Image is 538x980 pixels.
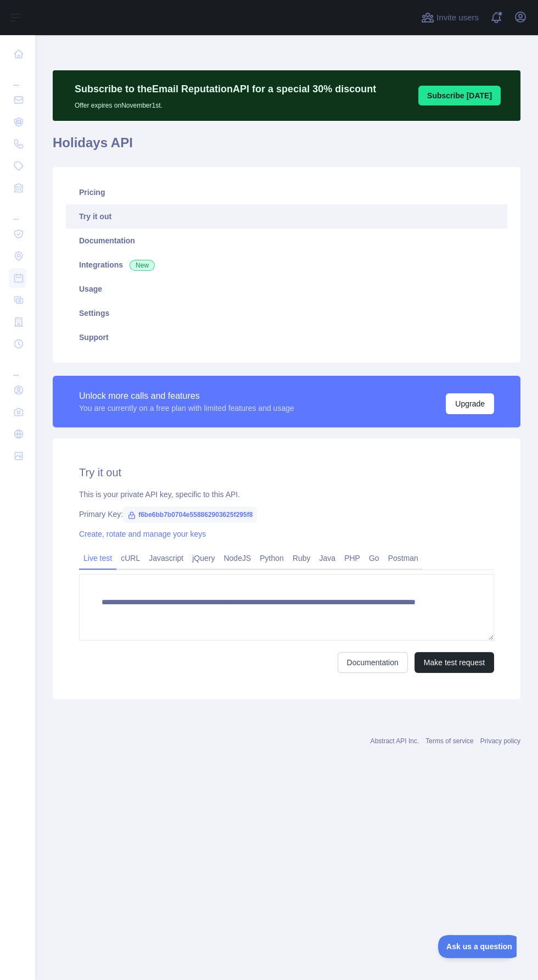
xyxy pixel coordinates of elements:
[188,549,219,567] a: jQuery
[338,652,408,673] a: Documentation
[438,935,516,958] iframe: Toggle Customer Support
[315,549,340,567] a: Java
[419,9,481,26] button: Invite users
[79,389,294,403] div: Unlock more calls and features
[371,737,419,745] a: Abstract API Inc.
[446,393,494,414] button: Upgrade
[255,549,288,567] a: Python
[425,737,473,745] a: Terms of service
[79,465,494,480] h2: Try it out
[66,301,507,325] a: Settings
[9,200,26,222] div: ...
[116,549,144,567] a: cURL
[79,403,294,414] div: You are currently on a free plan with limited features and usage
[480,737,520,745] a: Privacy policy
[79,509,494,520] div: Primary Key:
[365,549,384,567] a: Go
[418,86,501,105] button: Subscribe [DATE]
[340,549,365,567] a: PHP
[414,652,494,673] button: Make test request
[53,134,520,160] h1: Holidays API
[66,277,507,301] a: Usage
[219,549,255,567] a: NodeJS
[9,356,26,378] div: ...
[123,506,257,523] span: f6be6bb7b0704e558862903625f295f8
[66,229,507,253] a: Documentation
[66,204,507,229] a: Try it out
[79,530,206,538] a: Create, rotate and manage your keys
[79,549,116,567] a: Live test
[66,253,507,277] a: Integrations New
[130,260,155,271] span: New
[9,66,26,88] div: ...
[288,549,315,567] a: Ruby
[75,97,376,110] p: Offer expires on November 1st.
[79,489,494,500] div: This is your private API key, specific to this API.
[66,180,507,204] a: Pricing
[144,549,188,567] a: Javascript
[384,549,423,567] a: Postman
[66,325,507,349] a: Support
[75,81,376,97] p: Subscribe to the Email Reputation API for a special 30 % discount
[436,12,479,24] span: Invite users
